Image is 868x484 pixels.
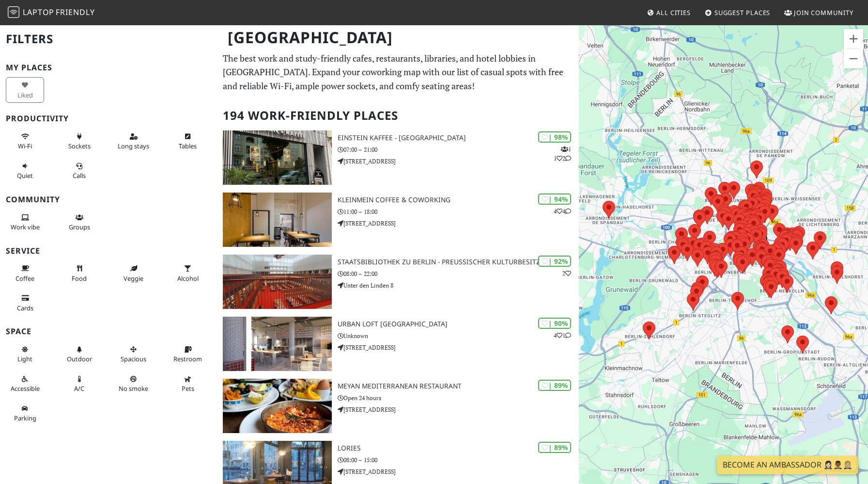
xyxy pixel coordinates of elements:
p: 11:00 – 18:00 [338,207,579,216]
h3: Lories [338,444,579,452]
h3: My Places [6,63,211,72]
span: Coffee [15,274,34,283]
a: Suggest Places [701,4,775,21]
span: People working [11,223,40,231]
h3: Space [6,327,211,336]
span: Parking [14,414,36,422]
p: Unknown [338,331,579,340]
button: Restroom [169,341,207,367]
span: Accessible [11,384,40,393]
h3: Einstein Kaffee - [GEOGRAPHIC_DATA] [338,134,579,142]
h3: Service [6,246,211,256]
span: Suggest Places [714,8,771,17]
p: [STREET_ADDRESS] [338,405,579,414]
button: Accessible [6,371,44,397]
p: 4 4 [554,207,571,216]
img: Meyan Mediterranean Restaurant [223,379,332,433]
div: | 94% [538,194,571,205]
p: [STREET_ADDRESS] [338,219,579,228]
p: Unter den Linden 8 [338,281,579,290]
h1: [GEOGRAPHIC_DATA] [220,24,577,51]
span: Pet friendly [182,384,194,393]
h3: Community [6,195,211,204]
button: Zoom avant [844,29,863,48]
span: Quiet [17,171,33,180]
a: LaptopFriendly LaptopFriendly [8,4,95,21]
button: No smoke [114,371,153,397]
span: Power sockets [68,142,91,150]
button: Wi-Fi [6,129,44,154]
a: URBAN LOFT Berlin | 90% 41 URBAN LOFT [GEOGRAPHIC_DATA] Unknown [STREET_ADDRESS] [217,317,579,371]
p: [STREET_ADDRESS] [338,343,579,352]
button: Parking [6,401,44,426]
span: Long stays [118,142,149,150]
span: Stable Wi-Fi [18,142,32,150]
p: [STREET_ADDRESS] [338,467,579,476]
span: Spacious [121,355,146,363]
a: All Cities [643,4,695,21]
div: | 89% [538,442,571,453]
button: Zoom arrière [844,49,863,68]
span: Natural light [17,355,32,363]
p: 2 [562,269,571,278]
span: Food [72,274,87,283]
span: Restroom [173,355,202,363]
a: Einstein Kaffee - Charlottenburg | 98% 112 Einstein Kaffee - [GEOGRAPHIC_DATA] 07:00 – 21:00 [STR... [217,130,579,185]
span: Veggie [124,274,143,283]
button: Food [60,260,98,286]
button: Light [6,341,44,367]
button: Sockets [60,129,98,154]
a: Meyan Mediterranean Restaurant | 89% Meyan Mediterranean Restaurant Open 24 hours [STREET_ADDRESS] [217,379,579,433]
div: | 92% [538,256,571,267]
p: 08:00 – 22:00 [338,269,579,278]
a: Staatsbibliothek zu Berlin - Preußischer Kulturbesitz | 92% 2 Staatsbibliothek zu Berlin - Preußi... [217,255,579,309]
p: Open 24 hours [338,393,579,403]
span: Work-friendly tables [179,142,197,150]
a: Become an Ambassador 🤵🏻‍♀️🤵🏾‍♂️🤵🏼‍♀️ [717,456,858,474]
h2: Filters [6,24,211,54]
img: Staatsbibliothek zu Berlin - Preußischer Kulturbesitz [223,255,332,309]
span: Video/audio calls [73,171,86,180]
button: Cards [6,290,44,316]
button: Calls [60,158,98,184]
a: Join Community [780,4,857,21]
button: Outdoor [60,341,98,367]
img: Einstein Kaffee - Charlottenburg [223,130,332,185]
button: Tables [169,129,207,154]
button: Alcohol [169,260,207,286]
button: Veggie [114,260,153,286]
img: KleinMein Coffee & Coworking [223,193,332,247]
p: [STREET_ADDRESS] [338,157,579,166]
button: Spacious [114,341,153,367]
button: Groups [60,210,98,235]
button: Quiet [6,158,44,184]
img: URBAN LOFT Berlin [223,317,332,371]
p: The best work and study-friendly cafes, restaurants, libraries, and hotel lobbies in [GEOGRAPHIC_... [223,51,573,93]
h3: URBAN LOFT [GEOGRAPHIC_DATA] [338,320,579,328]
span: Group tables [69,223,90,231]
span: Outdoor area [67,355,92,363]
span: Laptop [23,7,54,17]
span: Join Community [794,8,853,17]
span: Alcohol [177,274,199,283]
h2: 194 Work-Friendly Places [223,101,573,130]
p: 08:00 – 15:00 [338,455,579,465]
button: Coffee [6,260,44,286]
span: Air conditioned [74,384,84,393]
span: Smoke free [119,384,148,393]
p: 1 1 2 [554,145,571,163]
button: Work vibe [6,210,44,235]
div: | 98% [538,131,571,143]
span: Credit cards [17,304,33,312]
div: | 90% [538,318,571,329]
button: A/C [60,371,98,397]
p: 07:00 – 21:00 [338,145,579,154]
span: All Cities [656,8,691,17]
h3: Staatsbibliothek zu Berlin - Preußischer Kulturbesitz [338,258,579,266]
h3: KleinMein Coffee & Coworking [338,196,579,204]
h3: Productivity [6,114,211,123]
button: Long stays [114,129,153,154]
button: Pets [169,371,207,397]
span: Friendly [56,7,94,17]
a: KleinMein Coffee & Coworking | 94% 44 KleinMein Coffee & Coworking 11:00 – 18:00 [STREET_ADDRESS] [217,193,579,247]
